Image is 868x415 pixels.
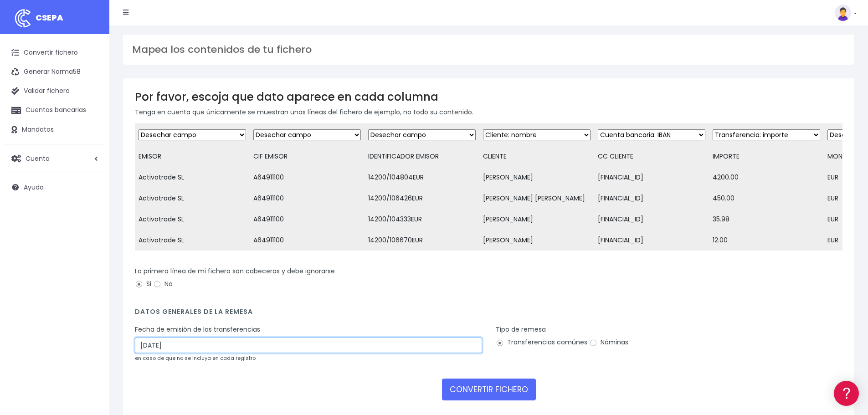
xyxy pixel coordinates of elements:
td: [FINANCIAL_ID] [594,188,709,209]
td: A64911100 [250,188,365,209]
a: Perfiles de empresas [9,158,173,172]
td: Activotrade SL [135,188,250,209]
div: Programadores [9,219,173,227]
td: [PERSON_NAME] [PERSON_NAME] [479,188,594,209]
td: 35.98 [709,209,824,230]
a: Mandatos [5,120,105,139]
td: [FINANCIAL_ID] [594,209,709,230]
td: IMPORTE [709,146,824,167]
td: A64911100 [250,167,365,188]
div: Información general [9,63,173,72]
h3: Mapea los contenidos de tu fichero [132,44,845,56]
td: CLIENTE [479,146,594,167]
a: Formatos [9,115,173,129]
a: Ayuda [5,178,105,197]
td: 14200/106426EUR [365,188,479,209]
small: en caso de que no se incluya en cada registro [135,354,256,362]
a: Problemas habituales [9,129,173,143]
h4: Datos generales de la remesa [135,308,842,320]
span: Cuenta [26,154,50,163]
label: Si [135,279,151,289]
label: Fecha de emisión de las transferencias [135,325,260,334]
label: Transferencias comúnes [496,338,587,347]
td: 14200/104333EUR [365,209,479,230]
td: [PERSON_NAME] [479,209,594,230]
div: Facturación [9,181,173,190]
a: Información general [9,77,173,92]
a: General [9,195,173,210]
td: A64911100 [250,230,365,251]
td: 12.00 [709,230,824,251]
label: Tipo de remesa [496,325,546,334]
td: [FINANCIAL_ID] [594,167,709,188]
td: IDENTIFICADOR EMISOR [365,146,479,167]
label: No [153,279,173,289]
label: Nóminas [589,338,628,347]
td: Activotrade SL [135,230,250,251]
a: Convertir fichero [5,43,105,62]
td: Activotrade SL [135,167,250,188]
button: CONVERTIR FICHERO [442,379,536,400]
td: [PERSON_NAME] [479,167,594,188]
button: Contáctanos [9,244,173,260]
td: 14200/106670EUR [365,230,479,251]
h3: Por favor, escoja que dato aparece en cada columna [135,90,842,103]
a: Videotutoriales [9,143,173,158]
p: Tenga en cuenta que únicamente se muestran unas líneas del fichero de ejemplo, no todo su contenido. [135,107,842,117]
td: Activotrade SL [135,209,250,230]
td: CIF EMISOR [250,146,365,167]
td: [FINANCIAL_ID] [594,230,709,251]
td: [PERSON_NAME] [479,230,594,251]
label: La primera línea de mi fichero son cabeceras y debe ignorarse [135,266,335,276]
td: CC CLIENTE [594,146,709,167]
td: EMISOR [135,146,250,167]
td: A64911100 [250,209,365,230]
td: 450.00 [709,188,824,209]
a: POWERED BY ENCHANT [125,262,175,271]
td: 4200.00 [709,167,824,188]
a: Cuenta [5,149,105,168]
img: logo [11,7,34,30]
a: API [9,233,173,247]
a: Generar Norma58 [5,62,105,82]
a: Validar fichero [5,82,105,101]
span: Ayuda [24,183,44,192]
span: CSEPA [36,12,63,23]
a: Cuentas bancarias [5,101,105,120]
div: Convertir ficheros [9,101,173,109]
td: 14200/104804EUR [365,167,479,188]
img: profile [835,5,851,21]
